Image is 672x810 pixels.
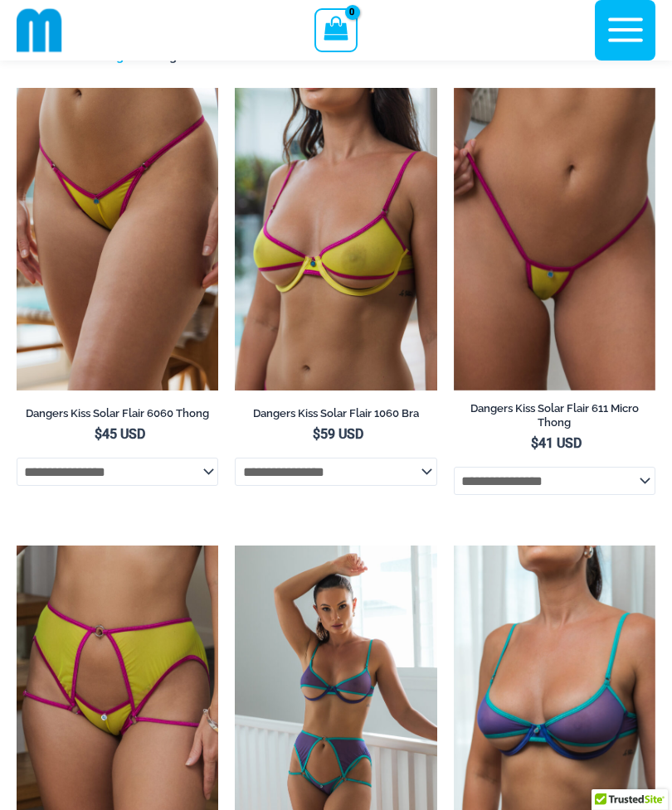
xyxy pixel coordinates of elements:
[17,88,218,390] img: Dangers Kiss Solar Flair 6060 Thong 01
[17,406,218,420] h2: Dangers Kiss Solar Flair 6060 Thong
[235,406,436,420] h2: Dangers Kiss Solar Flair 1060 Bra
[454,401,655,435] a: Dangers Kiss Solar Flair 611 Micro Thong
[531,435,538,451] span: $
[454,88,655,390] a: Dangers Kiss Solar Flair 611 Micro 01Dangers Kiss Solar Flair 611 Micro 02Dangers Kiss Solar Flai...
[531,435,582,451] bdi: 41 USD
[235,88,436,390] img: Dangers Kiss Solar Flair 1060 Bra 01
[235,88,436,390] a: Dangers Kiss Solar Flair 1060 Bra 01Dangers Kiss Solar Flair 1060 Bra 02Dangers Kiss Solar Flair ...
[313,426,363,442] bdi: 59 USD
[17,88,218,390] a: Dangers Kiss Solar Flair 6060 Thong 01Dangers Kiss Solar Flair 6060 Thong 02Dangers Kiss Solar Fl...
[313,426,320,442] span: $
[17,406,218,426] a: Dangers Kiss Solar Flair 6060 Thong
[454,88,655,390] img: Dangers Kiss Solar Flair 611 Micro 01
[95,426,145,442] bdi: 45 USD
[235,406,436,426] a: Dangers Kiss Solar Flair 1060 Bra
[454,401,655,429] h2: Dangers Kiss Solar Flair 611 Micro Thong
[95,426,102,442] span: $
[17,7,62,53] img: cropped mm emblem
[314,8,357,51] a: View Shopping Cart, empty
